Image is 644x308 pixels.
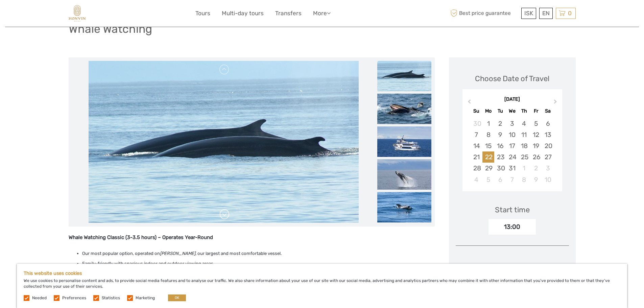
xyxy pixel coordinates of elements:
button: Open LiveChat chat widget [78,10,86,19]
div: Choose Sunday, January 4th, 2026 [471,174,482,185]
div: Choose Saturday, December 20th, 2025 [542,140,554,151]
div: Choose Monday, December 8th, 2025 [482,129,494,140]
div: Choose Wednesday, December 31st, 2025 [506,163,518,174]
div: Choose Friday, December 19th, 2025 [530,140,542,151]
div: Choose Tuesday, December 30th, 2025 [494,163,506,174]
div: Choose Monday, December 1st, 2025 [482,118,494,129]
div: Choose Date of Travel [475,73,549,84]
div: Choose Tuesday, December 9th, 2025 [494,129,506,140]
img: 82281b81652e414592d277d9b75227da_slider_thumbnail.jpg [377,192,431,222]
div: Choose Friday, December 5th, 2025 [530,118,542,129]
div: Choose Wednesday, January 7th, 2026 [506,174,518,185]
em: [PERSON_NAME] [160,251,195,256]
div: We [506,106,518,116]
div: Choose Friday, January 2nd, 2026 [530,163,542,174]
div: Choose Thursday, December 11th, 2025 [518,129,530,140]
div: Choose Wednesday, December 10th, 2025 [506,129,518,140]
div: Su [471,106,482,116]
div: month 2025-12 [464,118,560,185]
div: [DATE] [462,96,562,103]
div: Choose Tuesday, January 6th, 2026 [494,174,506,185]
div: Choose Wednesday, December 24th, 2025 [506,151,518,163]
p: We're away right now. Please check back later! [9,12,76,17]
label: Statistics [102,295,120,301]
div: Choose Sunday, December 21st, 2025 [471,151,482,163]
label: Preferences [62,295,86,301]
div: Choose Monday, January 5th, 2026 [482,174,494,185]
div: Choose Friday, January 9th, 2026 [530,174,542,185]
a: Multi-day tours [222,8,264,18]
span: 0 [567,10,573,17]
div: Choose Tuesday, December 2nd, 2025 [494,118,506,129]
div: 13:00 [488,219,536,235]
div: Choose Saturday, January 10th, 2026 [542,174,554,185]
a: Transfers [275,8,302,18]
div: We use cookies to personalise content and ads, to provide social media features and to analyse ou... [17,264,627,308]
span: ISK [524,10,533,17]
img: a20c5c8bef0240a09a8af4e48969ca4d_slider_thumbnail.jpg [377,61,431,91]
div: Choose Wednesday, December 3rd, 2025 [506,118,518,129]
div: Choose Thursday, December 4th, 2025 [518,118,530,129]
div: Choose Tuesday, December 23rd, 2025 [494,151,506,163]
div: Choose Friday, December 26th, 2025 [530,151,542,163]
div: Start time [495,205,530,215]
button: Next Month [551,98,562,109]
div: Choose Monday, December 22nd, 2025 [482,151,494,163]
img: 1903-69ff98fa-d30c-4678-8f86-70567d3a2f0b_logo_small.jpg [69,5,86,22]
img: bd962d1e18b24955b2b183fae4996b3b_slider_thumbnail.jpg [377,94,431,124]
div: Choose Thursday, December 25th, 2025 [518,151,530,163]
img: 958f0860723b436f95885160a6a8892a_slider_thumbnail.jpg [377,159,431,190]
button: OK [168,294,186,301]
div: Choose Saturday, December 27th, 2025 [542,151,554,163]
div: Choose Sunday, November 30th, 2025 [471,118,482,129]
span: Best price guarantee [449,8,520,19]
div: Choose Sunday, December 7th, 2025 [471,129,482,140]
div: Mo [482,106,494,116]
div: Choose Saturday, January 3rd, 2026 [542,163,554,174]
img: c56d499c1b624f2c9e478ce81c54d960_slider_thumbnail.jpg [377,126,431,157]
div: Tu [494,106,506,116]
div: Choose Wednesday, December 17th, 2025 [506,140,518,151]
div: Choose Thursday, December 18th, 2025 [518,140,530,151]
strong: Whale Watching Classic (3-3.5 hours) – Operates Year-Round [69,234,213,240]
div: Choose Saturday, December 13th, 2025 [542,129,554,140]
div: Choose Thursday, January 8th, 2026 [518,174,530,185]
div: Fr [530,106,542,116]
div: Th [518,106,530,116]
div: Choose Monday, December 29th, 2025 [482,163,494,174]
div: Choose Sunday, December 14th, 2025 [471,140,482,151]
div: Choose Monday, December 15th, 2025 [482,140,494,151]
li: Family-friendly with spacious indoor and outdoor viewing areas. [82,260,435,267]
div: Choose Tuesday, December 16th, 2025 [494,140,506,151]
img: a20c5c8bef0240a09a8af4e48969ca4d_main_slider.jpg [89,61,358,223]
label: Needed [32,295,47,301]
a: More [313,8,331,18]
button: Previous Month [463,98,474,109]
h1: Whale Watching [69,22,152,36]
div: Sa [542,106,554,116]
div: EN [539,8,553,19]
div: Choose Saturday, December 6th, 2025 [542,118,554,129]
a: Tours [195,8,210,18]
label: Marketing [136,295,155,301]
li: Our most popular option, operated on , our largest and most comfortable vessel. [82,250,435,257]
div: Choose Friday, December 12th, 2025 [530,129,542,140]
div: Choose Sunday, December 28th, 2025 [471,163,482,174]
h5: This website uses cookies [24,270,620,276]
div: Choose Thursday, January 1st, 2026 [518,163,530,174]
